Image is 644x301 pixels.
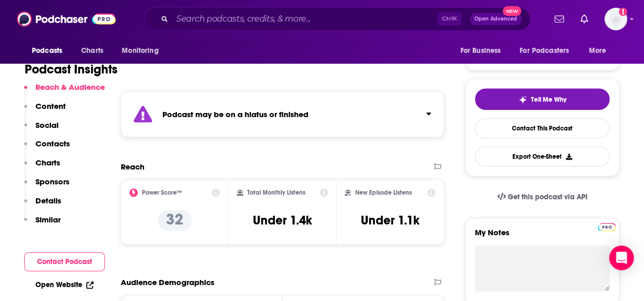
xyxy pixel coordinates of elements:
button: Similar [24,215,61,234]
p: 32 [158,210,192,231]
h2: Audience Demographics [121,277,214,287]
p: Sponsors [35,177,69,186]
a: Show notifications dropdown [576,10,592,28]
a: Get this podcast via API [489,184,596,210]
button: Reach & Audience [24,82,105,101]
button: Details [24,196,61,215]
span: Monitoring [122,44,158,58]
img: Podchaser Pro [598,223,616,231]
button: open menu [453,41,513,61]
span: Charts [81,44,103,58]
a: Contact This Podcast [475,118,610,138]
a: Show notifications dropdown [550,10,568,28]
p: Details [35,196,61,205]
p: Reach & Audience [35,82,105,92]
span: Podcasts [32,44,62,58]
span: For Business [460,44,501,58]
label: My Notes [475,228,610,246]
div: Search podcasts, credits, & more... [144,7,530,31]
span: Get this podcast via API [508,193,587,201]
svg: Add a profile image [619,8,627,16]
button: Sponsors [24,177,69,196]
button: open menu [513,41,584,61]
p: Contacts [35,139,70,148]
h2: Total Monthly Listens [247,189,305,196]
span: Ctrl K [437,12,462,26]
p: Content [35,101,66,111]
a: Open Website [35,280,94,289]
h2: Reach [121,162,144,172]
button: Export One-Sheet [475,146,610,166]
section: Click to expand status details [121,91,444,137]
button: Contacts [24,139,70,158]
button: Charts [24,158,60,177]
button: Open AdvancedNew [470,13,522,25]
h2: New Episode Listens [355,189,412,196]
p: Similar [35,215,61,224]
h1: Podcast Insights [25,62,118,77]
img: tell me why sparkle [519,96,527,104]
h3: Under 1.4k [253,213,312,228]
span: For Podcasters [520,44,569,58]
button: open menu [25,41,76,61]
span: New [503,6,521,16]
button: open menu [115,41,172,61]
button: Show profile menu [604,8,627,30]
input: Search podcasts, credits, & more... [172,11,437,27]
a: Pro website [598,221,616,231]
button: Contact Podcast [24,252,105,271]
div: Open Intercom Messenger [609,246,634,270]
button: Social [24,120,59,139]
span: Tell Me Why [531,96,566,104]
img: User Profile [604,8,627,30]
img: Podchaser - Follow, Share and Rate Podcasts [17,9,116,29]
a: Charts [75,41,109,61]
h3: Under 1.1k [361,213,419,228]
span: Open Advanced [474,16,517,22]
button: open menu [582,41,619,61]
button: Content [24,101,66,120]
button: tell me why sparkleTell Me Why [475,88,610,110]
p: Charts [35,158,60,167]
span: More [589,44,606,58]
p: Social [35,120,59,130]
h2: Power Score™ [142,189,182,196]
span: Logged in as aridings [604,8,627,30]
strong: Podcast may be on a hiatus or finished [162,109,308,119]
